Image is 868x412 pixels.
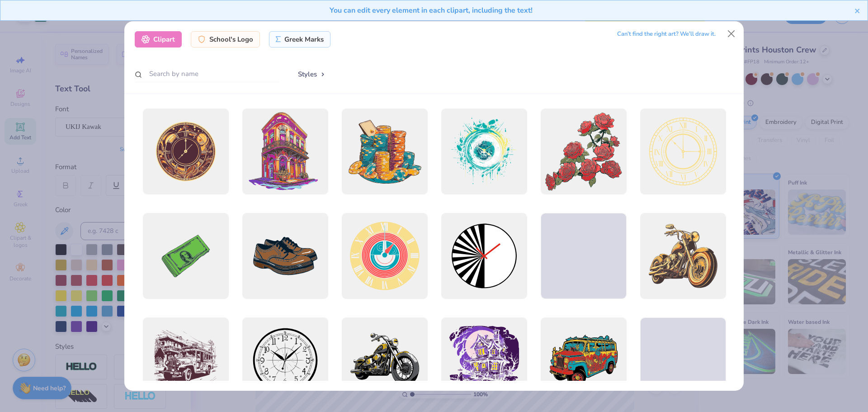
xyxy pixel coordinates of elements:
[617,26,716,42] div: Can’t find the right art? We’ll draw it.
[269,31,331,47] div: Greek Marks
[135,66,279,82] input: Search by name
[723,25,740,42] button: Close
[135,31,182,47] div: Clipart
[7,5,854,16] div: You can edit every element in each clipart, including the text!
[854,5,861,16] button: close
[191,31,260,47] div: School's Logo
[288,66,335,83] button: Styles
